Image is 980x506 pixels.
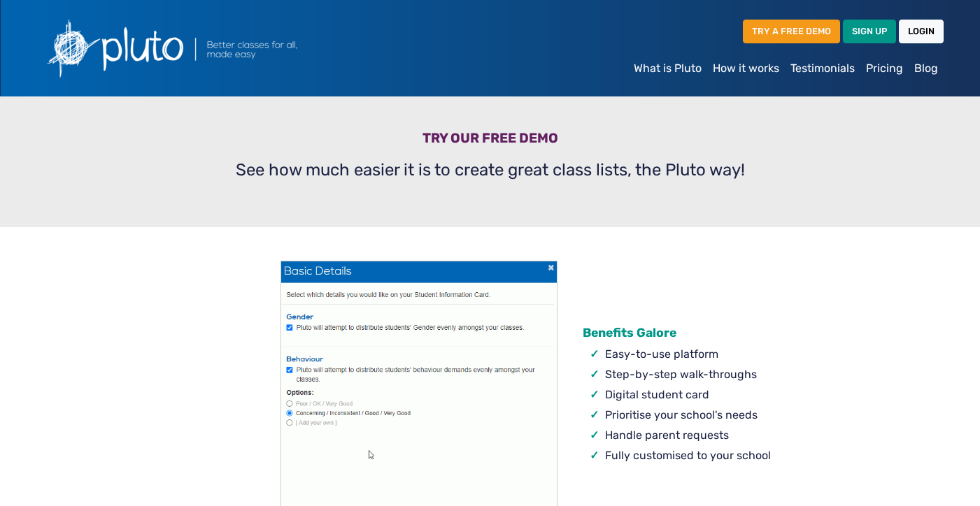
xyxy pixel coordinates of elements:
a: TRY A FREE DEMO [743,20,840,43]
h4: Benefits Galore [583,326,771,340]
a: Blog [909,55,944,82]
h3: Try our free demo [45,130,935,152]
li: Easy-to-use platform [605,346,771,363]
li: Prioritise your school's needs [605,407,771,424]
p: See how much easier it is to create great class lists, the Pluto way! [45,157,935,182]
a: Pricing [860,55,909,82]
li: Fully customised to your school [605,447,771,464]
a: What is Pluto [628,55,707,82]
img: Pluto logo with the text Better classes for all, made easy [37,11,373,85]
li: Handle parent requests [605,427,771,444]
a: LOGIN [899,20,944,43]
a: How it works [707,55,785,82]
li: Step-by-step walk-throughs [605,366,771,383]
a: SIGN UP [843,20,896,43]
li: Digital student card [605,386,771,403]
a: Testimonials [785,55,860,82]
